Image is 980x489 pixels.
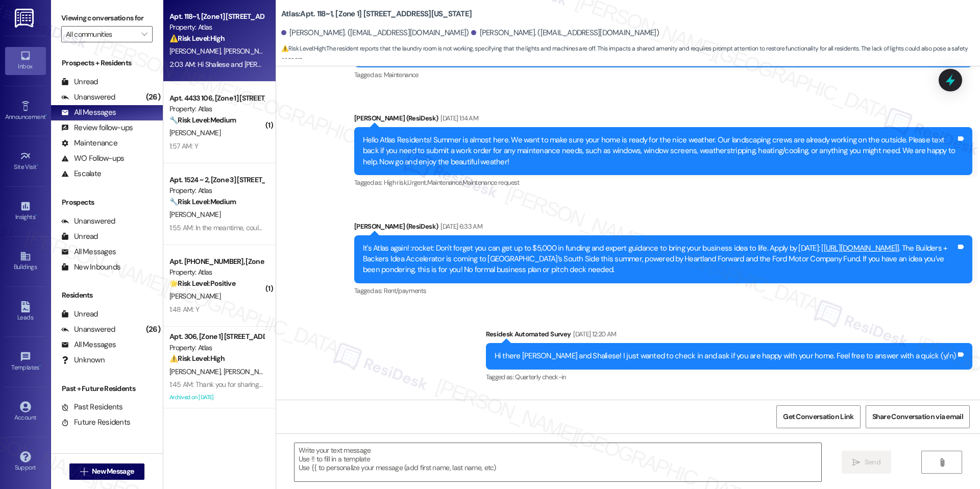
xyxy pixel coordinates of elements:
[427,178,462,187] span: Maintenance ,
[938,458,946,467] i: 
[61,355,105,365] div: Unknown
[35,212,37,219] span: •
[61,138,117,149] div: Maintenance
[384,286,427,295] span: Rent/payments
[872,411,963,422] span: Share Conversation via email
[169,305,199,314] div: 1:48 AM: Y
[169,210,220,219] span: [PERSON_NAME]
[39,362,41,370] span: •
[169,256,264,267] div: Apt. [PHONE_NUMBER], [Zone 4] [STREET_ADDRESS]
[61,168,101,179] div: Escalate
[169,267,264,278] div: Property: Atlas
[354,283,972,298] div: Tagged as:
[169,354,225,363] strong: ⚠️ Risk Level: High
[61,10,153,26] label: Viewing conversations for
[169,46,224,56] span: [PERSON_NAME]
[61,153,124,164] div: WO Follow-ups
[169,279,235,288] strong: 🌟 Risk Level: Positive
[169,34,225,43] strong: ⚠️ Risk Level: High
[51,58,163,68] div: Prospects + Residents
[169,331,264,342] div: Apt. 306, [Zone 1] [STREET_ADDRESS][PERSON_NAME]
[169,343,264,353] div: Property: Atlas
[866,405,970,428] button: Share Conversation via email
[865,457,880,468] span: Send
[169,367,224,376] span: [PERSON_NAME]
[61,247,116,257] div: All Messages
[51,290,163,301] div: Residents
[168,391,265,404] div: Archived on [DATE]
[363,243,956,276] div: It's Atlas again! :rocket: Don't forget you can get up to $5,000 in funding and expert guidance t...
[783,411,853,422] span: Get Conversation Link
[354,67,972,82] div: Tagged as:
[141,30,147,38] i: 
[66,26,136,42] input: All communities
[223,46,274,56] span: [PERSON_NAME]
[281,44,325,53] strong: ⚠️ Risk Level: High
[5,298,46,326] a: Leads
[15,9,36,28] img: ResiDesk Logo
[5,248,46,275] a: Buildings
[281,43,980,65] span: : The resident reports that the laundry room is not working, specifying that the lights and machi...
[842,451,891,474] button: Send
[169,197,236,206] strong: 🔧 Risk Level: Medium
[354,221,972,235] div: [PERSON_NAME] (ResiDesk)
[5,148,46,175] a: Site Visit •
[169,175,264,185] div: Apt. 1524 ~ 2, [Zone 3] [STREET_ADDRESS]
[471,28,659,38] div: [PERSON_NAME]. ([EMAIL_ADDRESS][DOMAIN_NAME])
[143,89,163,105] div: (26)
[169,185,264,196] div: Property: Atlas
[5,398,46,426] a: Account
[5,348,46,376] a: Templates •
[438,113,478,124] div: [DATE] 1:14 AM
[281,28,469,38] div: [PERSON_NAME]. ([EMAIL_ADDRESS][DOMAIN_NAME])
[169,22,264,33] div: Property: Atlas
[281,9,472,19] b: Atlas: Apt. 118~1, [Zone 1] [STREET_ADDRESS][US_STATE]
[61,92,115,103] div: Unanswered
[515,373,566,381] span: Quarterly check-in
[407,178,427,187] span: Urgent ,
[354,175,972,190] div: Tagged as:
[37,162,38,169] span: •
[143,322,163,337] div: (26)
[776,405,860,428] button: Get Conversation Link
[61,309,98,320] div: Unread
[51,197,163,208] div: Prospects
[61,107,116,118] div: All Messages
[69,463,145,480] button: New Message
[571,329,616,339] div: [DATE] 12:20 AM
[169,380,842,389] div: 1:45 AM: Thank you for sharing this feedback. I’m glad to hear you’re happy with your apartment, ...
[384,178,408,187] span: High risk ,
[5,198,46,225] a: Insights •
[169,128,220,137] span: [PERSON_NAME]
[169,104,264,114] div: Property: Atlas
[363,135,956,167] div: Hello Atlas Residents! Summer is almost here. We want to make sure your home is ready for the nic...
[61,216,115,227] div: Unanswered
[169,141,198,151] div: 1:57 AM: Y
[384,70,419,79] span: Maintenance
[852,458,860,467] i: 
[61,324,115,335] div: Unanswered
[824,243,897,253] a: [URL][DOMAIN_NAME]
[5,448,46,476] a: Support
[61,231,98,242] div: Unread
[61,339,116,350] div: All Messages
[51,383,163,394] div: Past + Future Residents
[61,417,130,428] div: Future Residents
[354,113,972,127] div: [PERSON_NAME] (ResiDesk)
[438,221,482,232] div: [DATE] 6:33 AM
[61,123,133,133] div: Review follow-ups
[61,262,120,273] div: New Inbounds
[169,11,264,22] div: Apt. 118~1, [Zone 1] [STREET_ADDRESS][US_STATE]
[169,291,220,301] span: [PERSON_NAME]
[169,93,264,104] div: Apt. 4433 106, [Zone 1] [STREET_ADDRESS]
[5,47,46,75] a: Inbox
[486,370,973,384] div: Tagged as:
[169,115,236,125] strong: 🔧 Risk Level: Medium
[61,77,98,87] div: Unread
[92,466,134,477] span: New Message
[486,329,973,343] div: Residesk Automated Survey
[169,223,635,232] div: 1:55 AM: In the meantime, could you share a bit more about why you’d like to speak with the techn...
[80,468,88,476] i: 
[61,402,123,412] div: Past Residents
[223,367,274,376] span: [PERSON_NAME]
